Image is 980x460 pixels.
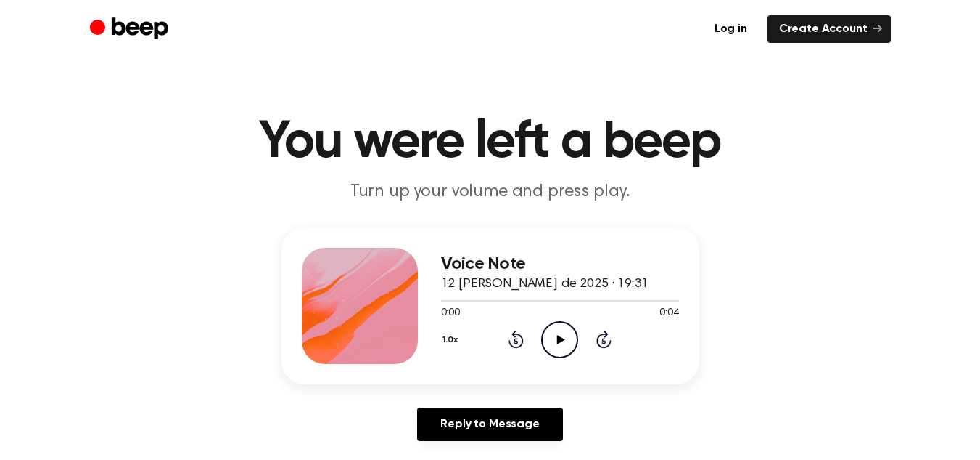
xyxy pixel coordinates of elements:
a: Reply to Message [417,408,562,441]
a: Log in [703,15,759,43]
span: 0:04 [659,306,678,321]
h3: Voice Note [441,254,679,274]
h1: You were left a beep [119,116,862,169]
button: 1.0x [441,328,464,352]
a: Create Account [767,15,891,43]
span: 12 [PERSON_NAME] de 2025 · 19:31 [441,278,648,291]
p: Turn up your volume and press play. [212,180,769,204]
span: 0:00 [441,306,460,321]
a: Beep [90,15,172,44]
